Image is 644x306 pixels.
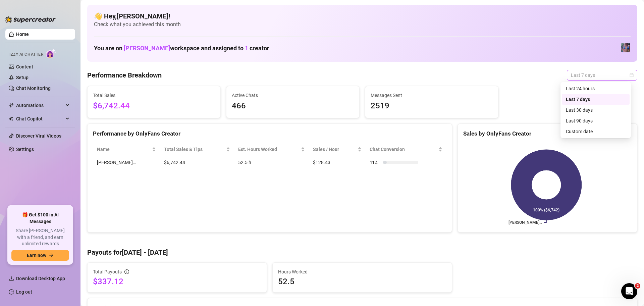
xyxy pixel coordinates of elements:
div: Custom date [566,128,626,135]
span: Download Desktop App [16,276,65,281]
h4: Performance Breakdown [87,70,162,80]
iframe: Intercom live chat [621,283,637,299]
a: Home [16,32,29,37]
span: [PERSON_NAME] [124,45,170,52]
th: Sales / Hour [309,143,366,156]
div: Last 30 days [566,106,626,114]
td: [PERSON_NAME]… [93,156,160,169]
span: Chat Copilot [16,113,64,124]
span: Automations [16,100,64,111]
img: AI Chatter [46,49,56,58]
span: 2519 [371,100,493,112]
div: Last 7 days [562,94,630,105]
a: Discover Viral Videos [16,133,61,139]
text: [PERSON_NAME]… [508,220,542,225]
div: Performance by OnlyFans Creator [93,129,446,138]
span: Hours Worked [278,268,446,275]
span: $6,742.44 [93,100,215,112]
a: Log out [16,289,32,295]
span: Earn now [27,253,46,258]
span: Last 7 days [571,70,633,80]
div: Last 24 hours [566,85,626,92]
div: Sales by OnlyFans Creator [463,129,632,138]
span: Chat Conversion [370,146,437,153]
a: Setup [16,75,29,80]
span: 52.5 [278,276,446,287]
span: Sales / Hour [313,146,356,153]
td: $128.43 [309,156,366,169]
span: 🎁 Get $100 in AI Messages [11,212,69,225]
span: 466 [232,100,354,112]
img: Jaylie [621,43,630,52]
span: Share [PERSON_NAME] with a friend, and earn unlimited rewards [11,227,69,247]
td: $6,742.44 [160,156,234,169]
span: Active Chats [232,92,354,99]
th: Name [93,143,160,156]
span: $337.12 [93,276,261,287]
button: Earn nowarrow-right [11,250,69,261]
th: Total Sales & Tips [160,143,234,156]
span: download [9,276,14,281]
h4: Payouts for [DATE] - [DATE] [87,248,637,257]
span: Total Sales [93,92,215,99]
div: Custom date [562,126,630,137]
span: info-circle [124,269,129,274]
a: Settings [16,147,34,152]
span: Izzy AI Chatter [9,51,43,58]
div: Last 24 hours [562,83,630,94]
span: calendar [630,73,634,77]
div: Last 7 days [566,96,626,103]
span: Check what you achieved this month [94,21,631,28]
span: 1 [245,45,248,52]
div: Last 90 days [562,115,630,126]
a: Chat Monitoring [16,86,51,91]
span: Total Payouts [93,268,122,275]
h4: 👋 Hey, [PERSON_NAME] ! [94,11,631,21]
th: Chat Conversion [366,143,446,156]
span: arrow-right [49,253,54,258]
div: Last 90 days [566,117,626,124]
span: thunderbolt [9,103,14,108]
span: Total Sales & Tips [164,146,225,153]
div: Est. Hours Worked [238,146,300,153]
span: 2 [635,283,640,289]
img: logo-BBDzfeDw.svg [5,16,56,23]
img: Chat Copilot [9,116,13,121]
a: Content [16,64,33,69]
div: Last 30 days [562,105,630,115]
td: 52.5 h [234,156,309,169]
span: Name [97,146,151,153]
span: 11 % [370,159,380,166]
span: Messages Sent [371,92,493,99]
h1: You are on workspace and assigned to creator [94,45,269,52]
